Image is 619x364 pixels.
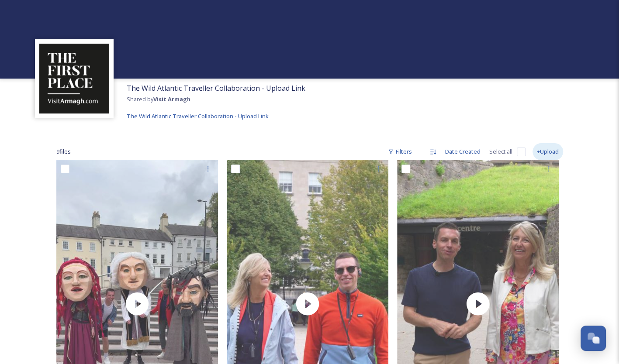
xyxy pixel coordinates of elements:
img: THE-FIRST-PLACE-VISIT-ARMAGH.COM-BLACK.jpg [39,44,109,113]
strong: Visit Armagh [153,95,190,103]
a: The Wild Atlantic Traveller Collaboration - Upload Link [127,111,269,121]
span: Select all [489,148,512,156]
button: Open Chat [581,326,606,351]
div: Date Created [441,143,485,160]
span: The Wild Atlantic Traveller Collaboration - Upload Link [127,112,269,120]
span: The Wild Atlantic Traveller Collaboration - Upload Link [127,83,305,93]
div: Filters [384,143,416,160]
span: 9 file s [56,148,71,156]
div: +Upload [533,143,563,160]
span: Shared by [127,95,190,103]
